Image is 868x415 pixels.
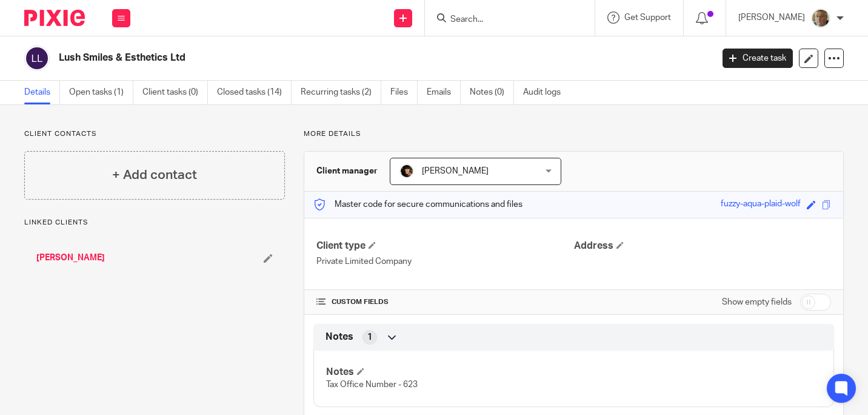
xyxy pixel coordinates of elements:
a: Audit logs [523,81,570,104]
img: svg%3E [24,46,50,71]
a: Closed tasks (14) [217,81,292,104]
a: Create task [723,49,793,68]
span: [PERSON_NAME] [422,167,489,175]
a: Files [390,81,418,104]
a: Emails [427,81,461,104]
a: Notes (0) [470,81,514,104]
h2: Lush Smiles & Esthetics Ltd [59,52,575,64]
a: Recurring tasks (2) [301,81,381,104]
img: profile%20pic%204.JPG [811,8,830,28]
p: Private Limited Company [316,255,573,268]
a: [PERSON_NAME] [36,252,105,264]
p: Client contacts [24,129,285,139]
p: More details [304,129,844,139]
h4: Notes [326,366,573,379]
p: [PERSON_NAME] [738,12,805,24]
div: fuzzy-aqua-plaid-wolf [721,198,801,212]
label: Show empty fields [722,296,792,308]
h4: Address [574,240,831,252]
span: 1 [367,331,372,343]
h4: + Add contact [112,166,197,184]
h3: Client manager [316,165,378,177]
h4: Client type [316,240,573,252]
img: Pixie [24,10,85,26]
h4: CUSTOM FIELDS [316,297,573,307]
img: 20210723_200136.jpg [399,164,414,178]
span: Notes [326,331,353,343]
p: Master code for secure communications and files [313,198,522,211]
a: Open tasks (1) [69,81,133,104]
span: Tax Office Number - 623 [326,380,418,389]
input: Search [449,15,558,25]
a: Details [24,81,60,104]
p: Linked clients [24,218,285,228]
span: Get Support [624,13,671,22]
a: Client tasks (0) [142,81,208,104]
